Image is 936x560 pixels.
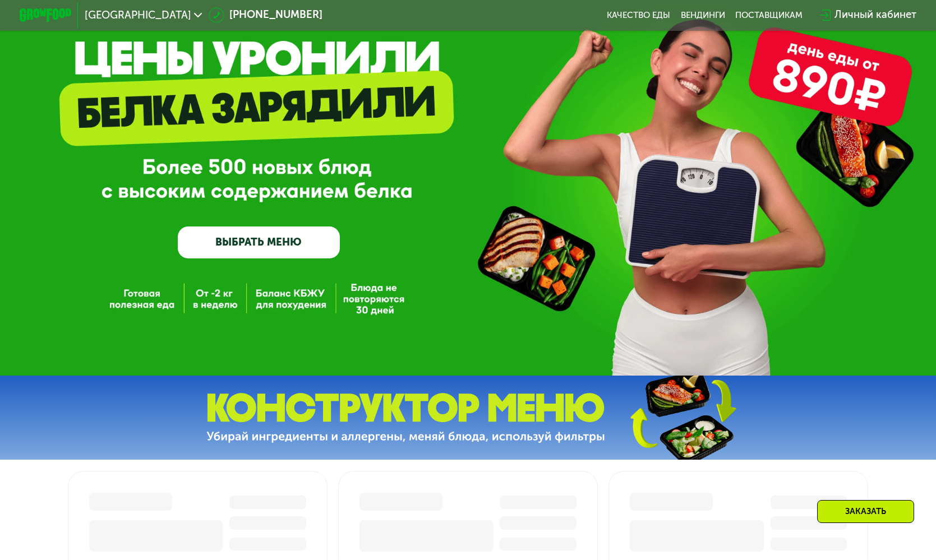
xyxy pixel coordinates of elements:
[834,7,916,23] div: Личный кабинет
[85,10,191,21] span: [GEOGRAPHIC_DATA]
[209,7,322,23] a: [PHONE_NUMBER]
[607,10,670,21] a: Качество еды
[681,10,725,21] a: Вендинги
[817,500,914,523] div: Заказать
[178,226,340,259] a: ВЫБРАТЬ МЕНЮ
[735,10,803,21] div: поставщикам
